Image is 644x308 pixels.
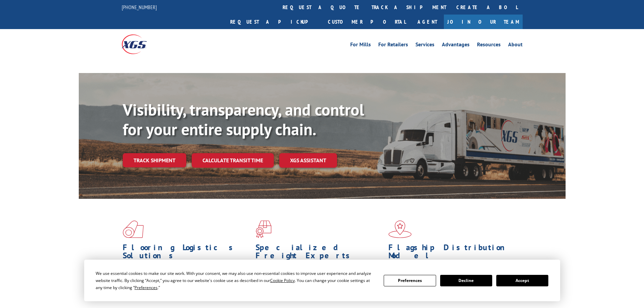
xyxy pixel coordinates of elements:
[388,243,516,263] h1: Flagship Distribution Model
[192,153,274,168] a: Calculate transit time
[378,42,408,49] a: For Retailers
[123,243,251,263] h1: Flooring Logistics Solutions
[388,220,412,238] img: xgs-icon-flagship-distribution-model-red
[123,153,186,167] a: Track shipment
[256,243,383,263] h1: Specialized Freight Experts
[323,15,411,29] a: Customer Portal
[496,275,548,286] button: Accept
[442,42,470,49] a: Advantages
[384,275,436,286] button: Preferences
[123,99,364,140] b: Visibility, transparency, and control for your entire supply chain.
[415,42,434,49] a: Services
[477,42,501,49] a: Resources
[122,4,157,10] a: [PHONE_NUMBER]
[508,42,523,49] a: About
[135,285,158,290] span: Preferences
[270,278,295,283] span: Cookie Policy
[225,15,323,29] a: Request a pickup
[444,15,523,29] a: Join Our Team
[123,220,144,238] img: xgs-icon-total-supply-chain-intelligence-red
[84,260,560,301] div: Cookie Consent Prompt
[256,220,271,238] img: xgs-icon-focused-on-flooring-red
[96,270,376,291] div: We use essential cookies to make our site work. With your consent, we may also use non-essential ...
[440,275,492,286] button: Decline
[411,15,444,29] a: Agent
[279,153,337,168] a: XGS ASSISTANT
[350,42,371,49] a: For Mills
